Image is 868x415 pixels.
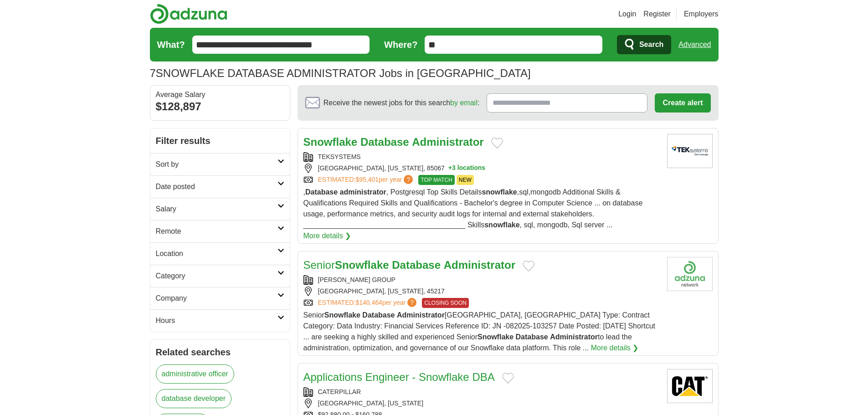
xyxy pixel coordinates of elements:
[502,373,514,384] button: Add to favorite jobs
[156,389,232,408] a: database developer
[491,138,503,149] button: Add to favorite jobs
[678,36,711,54] a: Advanced
[303,231,351,241] a: More details ❯
[303,136,358,148] strong: Snowflake
[392,259,441,271] strong: Database
[156,91,284,98] div: Average Salary
[643,9,671,20] a: Register
[156,181,277,192] h2: Date posted
[303,287,660,296] div: [GEOGRAPHIC_DATA], [US_STATE], 45217
[156,271,277,282] h2: Category
[150,128,290,153] h2: Filter results
[156,345,284,359] h2: Related searches
[412,136,483,148] strong: Administrator
[303,311,656,352] span: Senior [GEOGRAPHIC_DATA], [GEOGRAPHIC_DATA] Type: Contract Category: Data Industry: Financial Ser...
[156,159,277,170] h2: Sort by
[303,136,484,148] a: Snowflake Database Administrator
[303,371,495,383] a: Applications Engineer - Snowflake DBA
[618,9,636,20] a: Login
[150,153,290,175] a: Sort by
[150,287,290,309] a: Company
[156,315,277,326] h2: Hours
[150,67,531,79] h1: SNOWFLAKE DATABASE ADMINISTRATOR Jobs in [GEOGRAPHIC_DATA]
[355,176,379,183] span: $95,401
[655,93,710,113] button: Create alert
[444,259,515,271] strong: Administrator
[448,164,452,173] span: +
[303,259,516,271] a: SeniorSnowflake Database Administrator
[450,99,478,107] a: by email
[384,38,417,51] label: Where?
[550,333,598,341] strong: Administrator
[667,369,713,403] img: Caterpillar logo
[360,136,409,148] strong: Database
[150,175,290,198] a: Date posted
[156,98,284,115] div: $128,897
[482,188,517,196] strong: snowflake
[324,311,360,319] strong: Snowflake
[418,175,454,185] span: TOP MATCH
[362,311,395,319] strong: Database
[150,65,156,82] span: 7
[667,257,713,291] img: Eliassen Group logo
[457,175,474,185] span: NEW
[156,364,234,384] a: administrative officer
[324,97,479,108] span: Receive the newest jobs for this search :
[318,388,361,395] a: CATERPILLAR
[156,204,277,215] h2: Salary
[318,153,361,160] a: TEKSYSTEMS
[150,265,290,287] a: Category
[150,4,227,24] img: Adzuna logo
[667,134,713,168] img: TEKsystems logo
[355,299,382,306] span: $140,464
[150,220,290,242] a: Remote
[335,259,389,271] strong: Snowflake
[684,9,719,20] a: Employers
[318,298,419,308] a: ESTIMATED:$140,464per year?
[617,35,671,54] button: Search
[404,175,413,184] span: ?
[156,248,277,259] h2: Location
[523,261,534,272] button: Add to favorite jobs
[303,188,643,229] span: , , Postgresql Top Skills Details ,sql,mongodb Additional Skills & Qualifications Required Skills...
[340,188,386,196] strong: administrator
[397,311,445,319] strong: Administrator
[150,242,290,265] a: Location
[156,293,277,304] h2: Company
[407,298,416,307] span: ?
[303,164,660,173] div: [GEOGRAPHIC_DATA], [US_STATE], 85067
[303,399,660,408] div: [GEOGRAPHIC_DATA], [US_STATE]
[305,188,338,196] strong: Database
[422,298,469,308] span: CLOSING SOON
[639,36,663,54] span: Search
[156,226,277,237] h2: Remote
[448,164,485,173] button: +3 locations
[318,276,395,283] a: [PERSON_NAME] GROUP
[516,333,548,341] strong: Database
[150,309,290,332] a: Hours
[478,333,514,341] strong: Snowflake
[318,175,415,185] a: ESTIMATED:$95,401per year?
[157,38,185,51] label: What?
[591,343,639,354] a: More details ❯
[150,198,290,220] a: Salary
[484,221,519,229] strong: snowflake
